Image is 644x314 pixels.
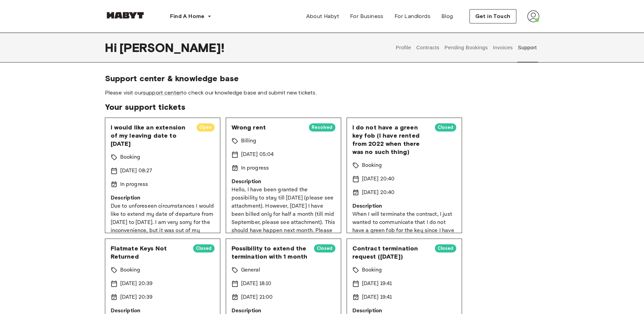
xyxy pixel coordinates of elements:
[362,293,392,301] p: [DATE] 19:41
[241,151,274,159] p: [DATE] 05:04
[111,123,191,148] span: I would like an extension of my leaving date to [DATE]
[314,245,335,252] span: Closed
[232,178,335,186] p: Description
[120,167,152,175] p: [DATE] 08:27
[119,40,224,55] span: [PERSON_NAME] !
[111,194,215,202] p: Description
[241,164,269,172] p: In progress
[436,10,459,23] a: Blog
[143,89,181,96] a: support center
[241,266,260,274] p: General
[393,33,539,63] div: user profile tabs
[435,245,456,252] span: Closed
[352,123,429,156] span: I do not have a green key fob (I have rented from 2022 when there was no such thing)
[120,266,141,274] p: Booking
[193,245,215,252] span: Closed
[492,33,513,63] button: Invoices
[352,210,456,308] p: When I will terminate the contract, I just wanted to communicate that I do not have a green fob f...
[241,137,257,145] p: Billing
[241,293,273,301] p: [DATE] 21:00
[435,124,456,131] span: Closed
[111,244,188,261] span: Flatmate Keys Not Returned
[120,280,153,288] p: [DATE] 20:39
[170,12,205,20] span: Find A Home
[105,40,119,55] span: Hi
[120,180,148,189] p: In progress
[105,102,539,112] span: Your support tickets
[105,12,146,19] img: Habyt
[416,33,440,63] button: Contracts
[309,124,335,131] span: Resolved
[111,202,215,259] p: Due to unforeseen circumstances I would like to extend my date of departure from [DATE] to [DATE]...
[232,123,304,132] span: Wrong rent
[527,10,539,22] img: avatar
[350,12,384,20] span: For Business
[120,153,141,161] p: Booking
[444,33,489,63] button: Pending Bookings
[517,33,538,63] button: Support
[241,280,272,288] p: [DATE] 18:10
[362,161,382,170] p: Booking
[232,244,309,261] span: Possibility to extend the termination with 1 month
[362,189,395,197] p: [DATE] 20:40
[475,12,511,20] span: Get in Touch
[362,266,382,274] p: Booking
[352,244,429,261] span: Contract termination request ([DATE])
[301,10,345,23] a: About Habyt
[232,186,335,276] p: Hello, I have been granted the possibility to stay till [DATE] (please see attachment). However, ...
[306,12,339,20] span: About Habyt
[165,10,217,23] button: Find A Home
[389,10,436,23] a: For Landlords
[470,9,516,23] button: Get in Touch
[441,12,453,20] span: Blog
[395,33,412,63] button: Profile
[352,202,456,210] p: Description
[105,73,539,84] span: Support center & knowledge base
[197,124,215,131] span: Open
[362,175,395,183] p: [DATE] 20:40
[394,12,430,20] span: For Landlords
[120,293,153,301] p: [DATE] 20:39
[105,89,539,97] span: Please visit our to check our knowledge base and submit new tickets.
[345,10,389,23] a: For Business
[362,280,392,288] p: [DATE] 19:41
